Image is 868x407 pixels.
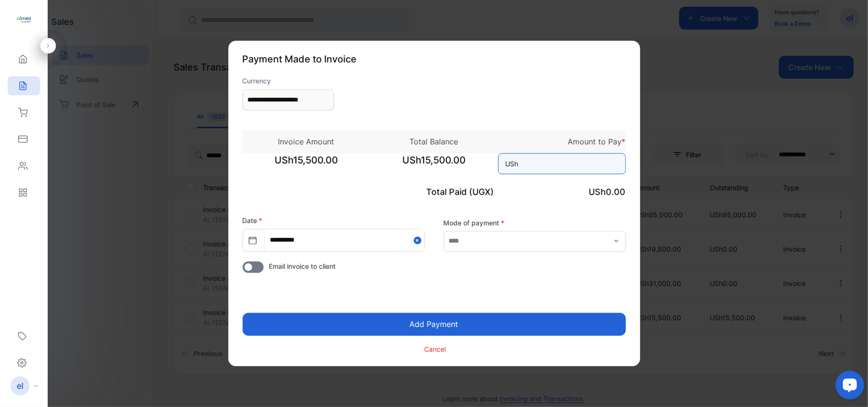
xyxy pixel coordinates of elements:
span: USh [506,159,519,169]
p: Total Balance [370,136,498,148]
p: Payment Made to Invoice [243,52,626,67]
iframe: LiveChat chat widget [828,367,868,407]
button: Close [414,230,424,251]
span: USh0.00 [589,187,626,197]
label: Date [243,217,263,225]
img: logo [17,12,31,27]
span: USh15,500.00 [370,153,498,177]
label: Currency [243,76,334,86]
p: Amount to Pay [498,136,626,148]
p: Invoice Amount [243,136,370,148]
span: Email invoice to client [269,262,336,272]
p: el [17,380,23,392]
label: Mode of payment [444,218,626,228]
p: Cancel [424,344,446,354]
p: Total Paid (UGX) [370,186,498,199]
span: USh15,500.00 [243,153,370,177]
button: Add Payment [243,313,626,336]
